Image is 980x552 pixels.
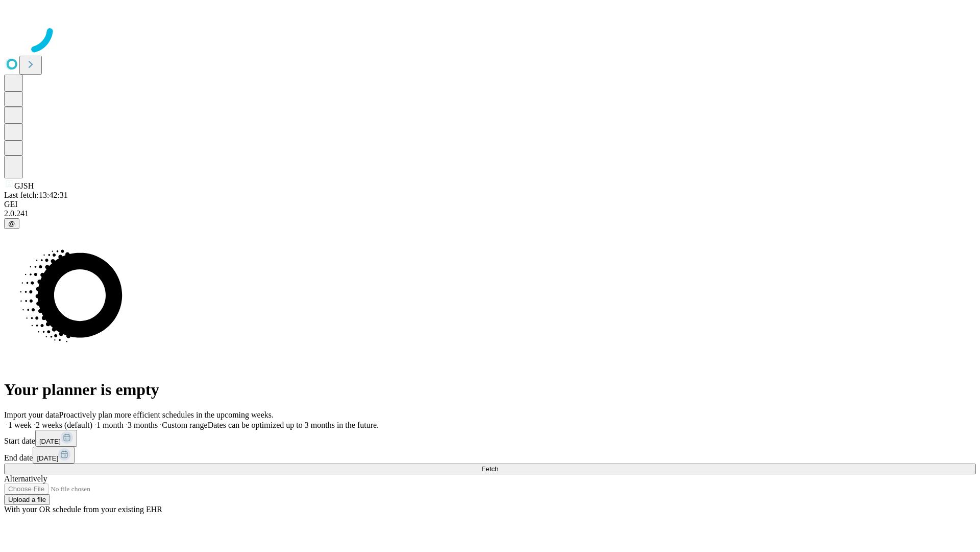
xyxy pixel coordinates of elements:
[4,494,50,505] button: Upload a file
[36,421,92,429] span: 2 weeks (default)
[4,218,19,229] button: @
[128,421,158,429] span: 3 months
[39,438,61,445] span: [DATE]
[4,380,976,399] h1: Your planner is empty
[208,421,379,429] span: Dates can be optimized up to 3 months in the future.
[14,181,34,190] span: GJSH
[8,421,32,429] span: 1 week
[59,410,274,419] span: Proactively plan more efficient schedules in the upcoming weeks.
[162,421,207,429] span: Custom range
[4,191,68,199] span: Last fetch: 13:42:31
[35,430,77,447] button: [DATE]
[4,200,976,209] div: GEI
[4,209,976,218] div: 2.0.241
[4,505,162,514] span: With your OR schedule from your existing EHR
[4,447,976,464] div: End date
[8,220,15,227] span: @
[96,421,124,429] span: 1 month
[4,410,59,419] span: Import your data
[4,464,976,474] button: Fetch
[4,474,47,483] span: Alternatively
[33,447,75,464] button: [DATE]
[4,430,976,447] div: Start date
[37,454,58,462] span: [DATE]
[481,465,498,473] span: Fetch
